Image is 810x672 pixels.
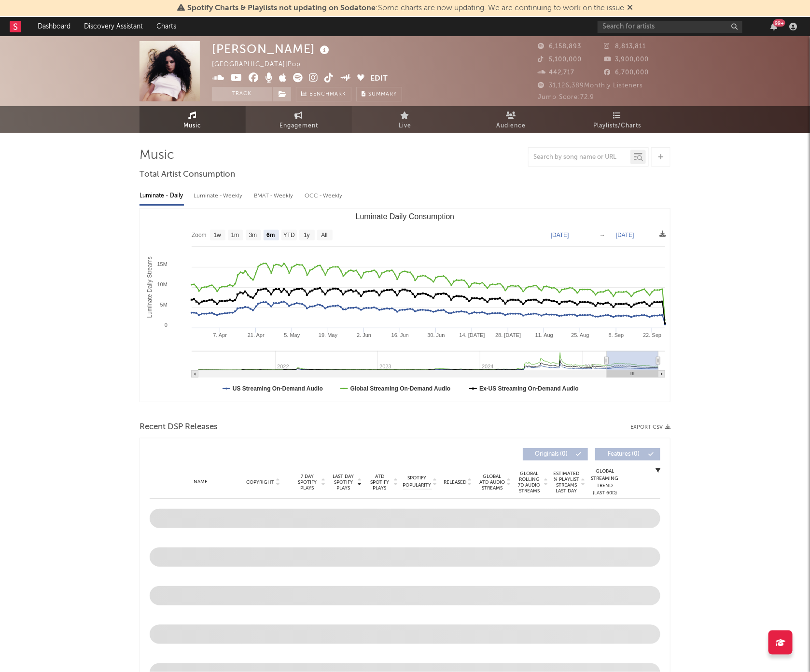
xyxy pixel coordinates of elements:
button: Features(0) [595,448,660,461]
text: 5. May [284,332,300,338]
text: YTD [283,232,295,239]
text: [DATE] [551,232,569,238]
text: Luminate Daily Consumption [356,212,455,221]
text: US Streaming On-Demand Audio [233,385,323,392]
div: [PERSON_NAME] [212,41,332,57]
a: Charts [150,17,183,36]
span: 6,700,000 [604,70,649,76]
button: Track [212,87,272,101]
div: OCC - Weekly [305,188,343,204]
span: ATD Spotify Plays [367,474,392,491]
button: Export CSV [630,424,670,430]
text: Luminate Daily Streams [146,256,153,318]
div: BMAT - Weekly [254,188,295,204]
div: Luminate - Daily [140,188,184,204]
a: Dashboard [31,17,77,36]
span: Originals ( 0 ) [529,451,573,457]
a: Live [352,106,458,133]
span: Total Artist Consumption [140,169,235,181]
text: 0 [165,322,168,328]
a: Benchmark [296,87,351,101]
text: 19. May [319,332,338,338]
div: Global Streaming Trend (Last 60D) [590,468,619,497]
button: Originals(0) [523,448,588,461]
span: Summary [368,92,397,97]
text: 14. [DATE] [460,332,485,338]
div: Luminate - Weekly [194,188,244,204]
button: Summary [356,87,402,101]
text: 2. Jun [357,332,371,338]
text: 5M [160,302,168,308]
a: Audience [458,106,564,133]
input: Search for artists [598,21,742,33]
span: Features ( 0 ) [601,451,646,457]
span: Released [444,479,466,485]
div: Name [169,478,232,486]
span: Audience [497,120,526,132]
span: Estimated % Playlist Streams Last Day [553,471,580,494]
text: Zoom [192,232,207,239]
div: 99 + [773,19,785,27]
span: Engagement [279,120,318,132]
span: Dismiss [627,4,633,12]
text: 16. Jun [391,332,409,338]
a: Playlists/Charts [564,106,670,133]
a: Engagement [246,106,352,133]
text: 22. Sep [643,332,661,338]
text: 6m [266,232,275,239]
svg: Luminate Daily Consumption [140,209,670,402]
span: Copyright [246,479,274,485]
span: 7 Day Spotify Plays [294,474,320,491]
text: 28. [DATE] [495,332,521,338]
span: Jump Score: 72.9 [538,94,594,100]
span: Global ATD Audio Streams [479,474,505,491]
text: 25. Aug [571,332,589,338]
button: Edit [371,73,388,85]
text: [DATE] [616,232,634,238]
span: Playlists/Charts [594,120,642,132]
span: Music [184,120,202,132]
span: Last Day Spotify Plays [331,474,356,491]
span: Spotify Popularity [403,475,432,489]
text: Ex-US Streaming On-Demand Audio [479,385,579,392]
span: Live [399,120,411,132]
text: 7. Apr [213,332,227,338]
text: 1y [304,232,310,239]
span: : Some charts are now updating. We are continuing to work on the issue [187,4,624,12]
a: Music [140,106,246,133]
span: 31,126,389 Monthly Listeners [538,83,643,89]
span: Global Rolling 7D Audio Streams [516,471,543,494]
button: 99+ [770,23,777,30]
a: Discovery Assistant [77,17,150,36]
text: 15M [157,261,168,267]
text: 1m [231,232,239,239]
span: Spotify Charts & Playlists not updating on Sodatone [187,4,376,12]
text: 10M [157,281,168,287]
text: 3m [249,232,257,239]
div: [GEOGRAPHIC_DATA] | Pop [212,59,312,70]
text: 1w [214,232,222,239]
span: Recent DSP Releases [140,421,218,433]
span: 442,717 [538,70,574,76]
span: 3,900,000 [604,56,649,63]
span: 8,813,811 [604,43,646,50]
text: 11. Aug [535,332,553,338]
text: → [600,232,605,238]
text: Global Streaming On-Demand Audio [350,385,451,392]
span: 6,158,893 [538,43,581,50]
input: Search by song name or URL [529,154,630,161]
text: 21. Apr [248,332,265,338]
span: Benchmark [309,89,346,100]
text: All [321,232,327,239]
text: 30. Jun [427,332,445,338]
text: 8. Sep [609,332,624,338]
span: 5,100,000 [538,56,582,63]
